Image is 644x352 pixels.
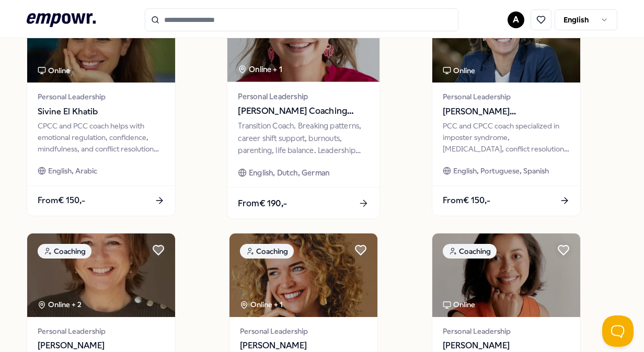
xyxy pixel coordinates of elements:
[240,299,283,310] div: Online + 1
[38,244,91,259] div: Coaching
[443,325,570,337] span: Personal Leadership
[38,194,85,207] span: From € 150,-
[443,299,475,310] div: Online
[508,11,524,28] button: A
[38,105,165,119] span: Sivine El Khatib
[38,120,165,155] div: CPCC and PCC coach helps with emotional regulation, confidence, mindfulness, and conflict resolut...
[38,325,165,337] span: Personal Leadership
[145,8,458,31] input: Search for products, categories or subcategories
[27,233,175,317] img: package image
[240,244,294,259] div: Coaching
[249,167,330,179] span: English, Dutch, German
[443,194,490,207] span: From € 150,-
[229,233,377,317] img: package image
[443,244,497,259] div: Coaching
[453,165,549,177] span: English, Portuguese, Spanish
[48,165,97,177] span: English, Arabic
[238,64,282,76] div: Online + 1
[443,120,570,155] div: PCC and CPCC coach specialized in imposter syndrome, [MEDICAL_DATA], conflict resolution, and [ME...
[238,196,287,210] span: From € 190,-
[38,65,70,76] div: Online
[602,315,634,347] iframe: Help Scout Beacon - Open
[38,299,82,310] div: Online + 2
[443,65,475,76] div: Online
[238,120,369,156] div: Transition Coach. Breaking patterns, career shift support, burnouts, parenting, life balance. Lea...
[443,105,570,119] span: [PERSON_NAME] [PERSON_NAME] [PERSON_NAME]
[38,91,165,102] span: Personal Leadership
[443,91,570,102] span: Personal Leadership
[240,325,367,337] span: Personal Leadership
[238,104,369,118] span: [PERSON_NAME] Coaching Facilitation Teams
[238,90,369,102] span: Personal Leadership
[432,233,580,317] img: package image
